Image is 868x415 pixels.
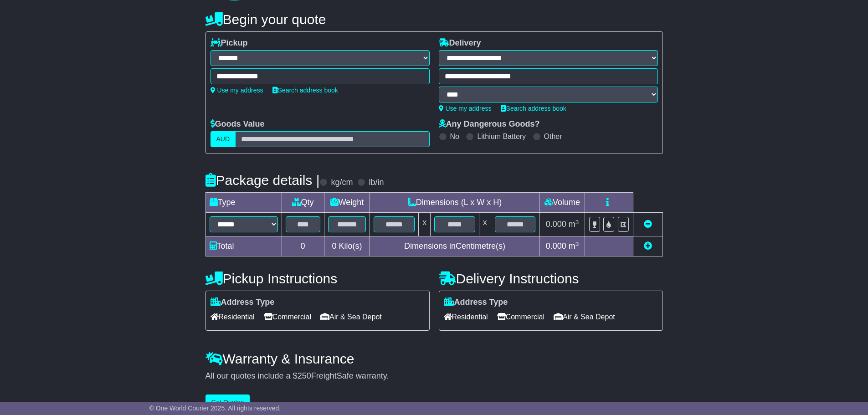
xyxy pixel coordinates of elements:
[439,105,492,112] a: Use my address
[205,271,430,286] h4: Pickup Instructions
[331,178,353,188] label: kg/cm
[439,38,481,48] label: Delivery
[370,236,539,256] td: Dimensions in Centimetre(s)
[211,38,248,48] label: Pickup
[324,193,370,213] td: Weight
[501,105,566,112] a: Search address book
[205,351,663,366] h4: Warranty & Insurance
[439,271,663,286] h4: Delivery Instructions
[370,193,539,213] td: Dimensions (L x W x H)
[444,297,508,307] label: Address Type
[149,405,281,412] span: © One World Courier 2025. All rights reserved.
[569,241,579,251] span: m
[205,193,282,213] td: Type
[282,236,324,256] td: 0
[205,12,663,27] h4: Begin your quote
[205,236,282,256] td: Total
[450,132,459,141] label: No
[320,310,382,324] span: Air & Sea Depot
[369,178,384,188] label: lb/in
[211,297,275,307] label: Address Type
[644,220,652,229] a: Remove this item
[205,173,320,188] h4: Package details |
[282,193,324,213] td: Qty
[554,310,615,324] span: Air & Sea Depot
[211,119,265,129] label: Goods Value
[546,220,566,229] span: 0.000
[298,371,311,380] span: 250
[539,193,585,213] td: Volume
[205,395,250,410] button: Get Quotes
[211,131,236,147] label: AUD
[332,241,336,251] span: 0
[444,310,488,324] span: Residential
[272,87,338,94] a: Search address book
[211,87,263,94] a: Use my address
[419,213,431,236] td: x
[324,236,370,256] td: Kilo(s)
[644,241,652,251] a: Add new item
[546,241,566,251] span: 0.000
[439,119,540,129] label: Any Dangerous Goods?
[575,241,579,247] sup: 3
[264,310,311,324] span: Commercial
[569,220,579,229] span: m
[205,371,663,381] div: All our quotes include a $ FreightSafe warranty.
[575,219,579,225] sup: 3
[497,310,544,324] span: Commercial
[211,310,255,324] span: Residential
[477,132,526,141] label: Lithium Battery
[544,132,562,141] label: Other
[479,213,491,236] td: x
